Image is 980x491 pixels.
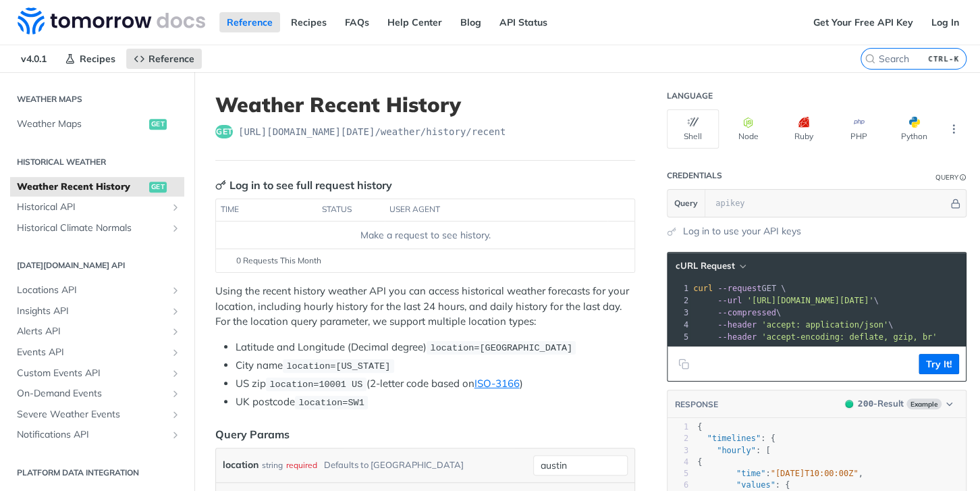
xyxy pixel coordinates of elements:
button: Show subpages for Events API [170,347,181,358]
span: Historical Climate Normals [17,222,167,235]
span: : [ [697,446,770,455]
button: Ruby [778,109,829,149]
li: UK postcode [236,394,635,410]
div: 4 [668,457,688,468]
span: curl [693,284,713,293]
li: City name [236,358,635,373]
span: Events API [17,346,167,359]
th: status [317,199,385,221]
button: Python [888,109,940,149]
svg: More ellipsis [948,123,960,135]
span: 0 Requests This Month [236,255,321,267]
span: : { [697,434,775,443]
span: '[URL][DOMAIN_NAME][DATE]' [746,296,873,305]
div: - Result [858,397,904,411]
span: --header [717,332,757,342]
a: Severe Weather EventsShow subpages for Severe Weather Events [10,405,184,425]
button: Show subpages for Alerts API [170,326,181,337]
button: Hide [948,197,962,210]
span: location=10001 US [269,380,362,390]
h2: Historical Weather [10,156,184,168]
span: \ [693,320,893,330]
div: 3 [668,307,690,319]
div: Language [667,91,713,101]
div: string [262,455,283,475]
th: time [216,199,317,221]
button: Query [668,190,705,217]
a: FAQs [337,12,377,32]
button: More Languages [944,119,964,139]
span: --url [717,296,742,305]
button: Show subpages for Locations API [170,285,181,296]
span: --header [717,320,757,330]
div: Query [935,172,958,182]
span: v4.0.1 [13,49,54,69]
button: Show subpages for Historical API [170,202,181,213]
span: Insights API [17,305,167,318]
span: "[DATE]T10:00:00Z" [770,469,858,478]
a: Help Center [380,12,450,32]
span: "hourly" [717,446,756,455]
a: Historical Climate NormalsShow subpages for Historical Climate Normals [10,218,184,238]
a: Recipes [283,12,334,32]
div: Log in to see full request history [215,177,392,193]
h2: Weather Maps [10,93,184,105]
div: 3 [668,445,688,457]
button: Shell [667,109,719,149]
h2: Platform DATA integration [10,467,184,479]
span: Historical API [17,201,167,214]
a: Notifications APIShow subpages for Notifications API [10,425,184,445]
button: PHP [833,109,885,149]
th: user agent [385,199,607,221]
div: Defaults to [GEOGRAPHIC_DATA] [324,455,464,475]
p: Using the recent history weather API you can access historical weather forecasts for your locatio... [215,284,635,330]
button: RESPONSE [674,398,719,411]
h1: Weather Recent History [215,93,635,117]
a: Events APIShow subpages for Events API [10,342,184,363]
a: Insights APIShow subpages for Insights API [10,301,184,321]
span: Severe Weather Events [17,408,167,421]
a: Reference [126,49,202,69]
span: Weather Recent History [17,180,146,194]
span: { [697,457,702,467]
svg: Search [865,53,875,64]
span: Notifications API [17,428,167,442]
a: On-Demand EventsShow subpages for On-Demand Events [10,384,184,404]
span: Locations API [17,284,167,297]
button: Show subpages for Insights API [170,306,181,317]
a: Recipes [57,49,123,69]
button: Try It! [919,354,959,374]
span: get [149,182,167,192]
span: "values" [736,480,775,490]
button: Show subpages for Historical Climate Normals [170,223,181,234]
kbd: CTRL-K [925,52,962,66]
span: https://api.tomorrow.io/v4/weather/history/recent [238,125,506,138]
button: Node [722,109,774,149]
span: { [697,422,702,432]
span: location=[GEOGRAPHIC_DATA] [430,343,572,353]
span: location=[US_STATE] [286,361,390,371]
a: Weather Mapsget [10,114,184,134]
span: get [149,119,167,130]
span: --request [717,284,761,293]
a: Custom Events APIShow subpages for Custom Events API [10,363,184,384]
div: 5 [668,468,688,480]
img: Tomorrow.io Weather API Docs [18,7,205,34]
span: \ [693,296,879,305]
span: --compressed [717,308,776,317]
span: "time" [736,469,765,478]
span: Recipes [80,53,115,65]
svg: Key [215,180,226,190]
div: 5 [668,331,690,343]
button: Show subpages for Severe Weather Events [170,409,181,420]
a: Blog [453,12,489,32]
li: Latitude and Longitude (Decimal degree) [236,340,635,355]
span: Weather Maps [17,118,146,131]
div: required [286,455,317,475]
span: Reference [148,53,194,65]
button: Copy to clipboard [674,354,693,374]
span: : , [697,469,863,478]
span: : { [697,480,790,490]
input: apikey [709,190,948,217]
span: 200 [845,400,853,408]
